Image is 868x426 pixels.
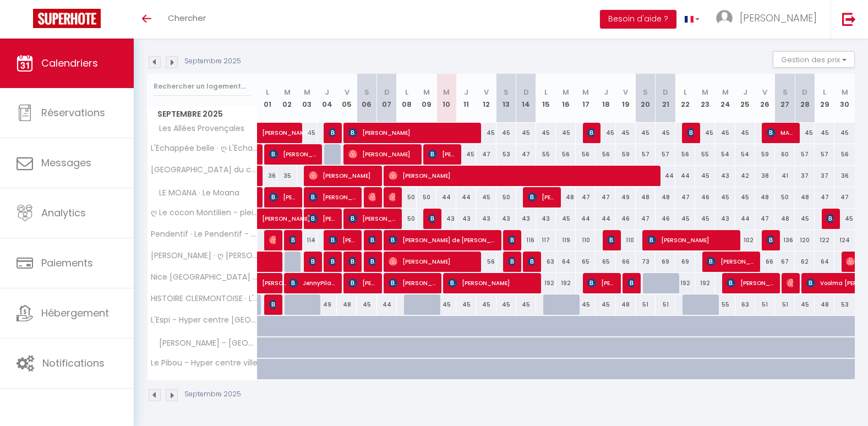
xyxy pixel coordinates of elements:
[9,4,42,37] button: Ouvrir le widget de chat LiveChat
[436,74,456,123] th: 10
[636,294,656,315] div: 51
[773,51,855,68] button: Gestion des prix
[329,251,335,272] span: [PERSON_NAME]
[695,123,715,143] div: 45
[695,273,715,293] div: 192
[755,187,775,207] div: 48
[675,187,695,207] div: 47
[735,74,755,123] th: 25
[304,87,310,97] abbr: M
[576,74,596,123] th: 17
[544,87,548,97] abbr: L
[775,230,795,250] div: 136
[707,251,754,272] span: [PERSON_NAME]
[716,10,733,26] img: ...
[675,74,695,123] th: 22
[523,87,529,97] abbr: D
[329,122,335,143] span: [PERSON_NAME]
[368,230,375,250] span: [PERSON_NAME]
[516,294,536,315] div: 45
[516,123,536,143] div: 45
[528,251,534,272] span: [PERSON_NAME]
[348,272,375,293] span: [PERSON_NAME]
[456,74,476,123] th: 11
[258,166,277,186] div: 36
[269,187,296,207] span: [PERSON_NAME]
[656,166,675,186] div: 44
[184,56,241,67] p: Septembre 2025
[184,389,241,400] p: Septembre 2025
[596,294,615,315] div: 45
[842,12,856,26] img: logout
[516,230,536,250] div: 116
[456,209,476,229] div: 43
[149,294,259,303] span: HISTOIRE CLERMONTOISE · L'Histoire Clermontoise - Tramway & Siège Michelin
[576,187,596,207] div: 47
[616,209,636,229] div: 46
[607,230,614,250] span: [PERSON_NAME]
[149,144,259,152] span: L'Échappée belle · ღ L'Échappée Belle - Niché au cœur de Montélimar
[636,144,656,165] div: 57
[815,166,834,186] div: 37
[309,208,336,229] span: [PERSON_NAME]
[269,144,316,165] span: [PERSON_NAME] [PERSON_NAME]
[795,74,815,123] th: 28
[834,187,855,207] div: 47
[456,187,476,207] div: 44
[516,144,536,165] div: 47
[516,74,536,123] th: 14
[675,209,695,229] div: 45
[675,252,695,272] div: 69
[556,273,576,293] div: 192
[384,87,390,97] abbr: D
[417,187,436,207] div: 50
[715,209,735,229] div: 43
[775,166,795,186] div: 41
[536,144,556,165] div: 55
[795,187,815,207] div: 48
[309,165,376,186] span: [PERSON_NAME]
[41,106,105,119] span: Réservations
[41,206,86,220] span: Analytics
[41,306,109,320] span: Hébergement
[149,209,259,217] span: ღ Le cocon Montilien - plein cœur de ville - [GEOGRAPHIC_DATA]
[556,144,576,165] div: 56
[643,87,648,97] abbr: S
[258,273,277,294] a: [PERSON_NAME] [PERSON_NAME]
[684,87,687,97] abbr: L
[456,294,476,315] div: 45
[623,87,628,97] abbr: V
[735,123,755,143] div: 45
[735,294,755,315] div: 63
[823,87,826,97] abbr: L
[289,272,336,293] span: JennyPilati JennyPilati
[775,209,795,229] div: 48
[576,230,596,250] div: 110
[262,117,313,138] span: [PERSON_NAME]
[656,294,675,315] div: 51
[149,252,259,260] span: [PERSON_NAME] · ღ [PERSON_NAME] • T2 au Centre de [GEOGRAPHIC_DATA]
[587,122,594,143] span: [PERSON_NAME]
[258,74,277,123] th: 01
[496,187,516,207] div: 50
[309,251,315,272] span: [PERSON_NAME]
[834,209,855,229] div: 45
[377,74,397,123] th: 07
[556,187,576,207] div: 48
[735,166,755,186] div: 42
[262,203,313,223] span: [PERSON_NAME]
[636,187,656,207] div: 48
[616,252,636,272] div: 66
[297,230,317,250] div: 114
[743,87,747,97] abbr: J
[405,87,408,97] abbr: L
[755,166,775,186] div: 38
[834,123,855,143] div: 45
[616,144,636,165] div: 59
[476,209,496,229] div: 43
[815,187,834,207] div: 47
[397,74,417,123] th: 08
[348,122,477,143] span: [PERSON_NAME]
[348,144,416,165] span: [PERSON_NAME]
[428,144,455,165] span: [PERSON_NAME]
